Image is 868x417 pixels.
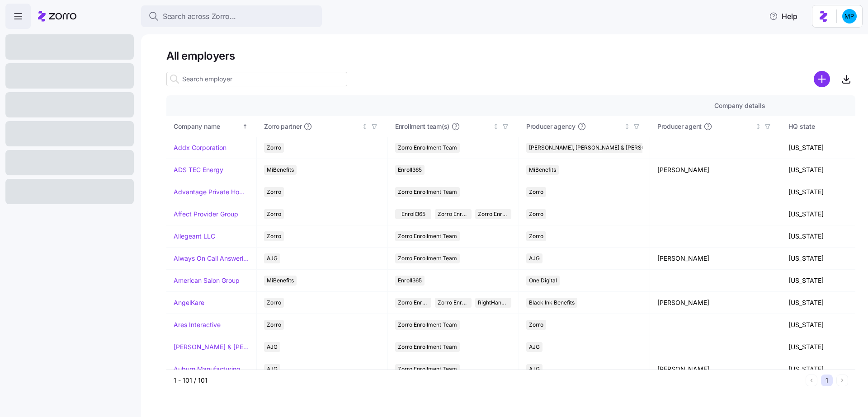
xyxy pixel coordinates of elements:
[242,123,248,130] div: Sorted ascending
[755,123,761,130] div: Not sorted
[398,276,422,286] span: Enroll365
[650,116,781,137] th: Producer agentNot sorted
[519,116,650,137] th: Producer agencyNot sorted
[529,209,543,219] span: Zorro
[267,364,278,374] span: AJG
[650,159,781,181] td: [PERSON_NAME]
[174,143,226,152] a: Addx Corporation
[267,231,281,241] span: Zorro
[529,231,543,241] span: Zorro
[398,165,422,175] span: Enroll365
[141,5,322,27] button: Search across Zorro...
[529,165,556,175] span: MiBenefits
[264,122,302,131] span: Zorro partner
[769,11,797,22] span: Help
[174,320,221,329] a: Ares Interactive
[398,364,457,374] span: Zorro Enrollment Team
[526,122,576,131] span: Producer agency
[401,209,425,219] span: Enroll365
[529,187,543,197] span: Zorro
[529,253,540,263] span: AJG
[362,123,368,130] div: Not sorted
[395,122,449,131] span: Enrollment team(s)
[806,375,817,386] button: Previous page
[529,276,557,286] span: One Digital
[267,165,294,175] span: MiBenefits
[836,375,848,386] button: Next page
[267,320,281,330] span: Zorro
[529,143,670,153] span: [PERSON_NAME], [PERSON_NAME] & [PERSON_NAME]
[174,276,240,285] a: American Salon Group
[174,122,241,131] div: Company name
[174,376,802,385] div: 1 - 101 / 101
[650,358,781,380] td: [PERSON_NAME]
[267,298,281,308] span: Zorro
[529,298,575,308] span: Black Ink Benefits
[166,116,257,137] th: Company nameSorted ascending
[398,320,457,330] span: Zorro Enrollment Team
[478,298,509,308] span: RightHandMan Financial
[267,253,278,263] span: AJG
[174,298,204,307] a: AngelKare
[814,71,830,87] svg: add icon
[174,342,249,351] a: [PERSON_NAME] & [PERSON_NAME]'s
[267,276,294,286] span: MiBenefits
[493,123,499,130] div: Not sorted
[398,253,457,263] span: Zorro Enrollment Team
[398,143,457,153] span: Zorro Enrollment Team
[174,187,249,197] a: Advantage Private Home Care
[174,210,238,219] a: Affect Provider Group
[398,231,457,241] span: Zorro Enrollment Team
[174,165,223,174] a: ADS TEC Energy
[478,209,509,219] span: Zorro Enrollment Experts
[257,116,388,137] th: Zorro partnerNot sorted
[650,248,781,270] td: [PERSON_NAME]
[624,123,630,130] div: Not sorted
[398,342,457,352] span: Zorro Enrollment Team
[529,364,540,374] span: AJG
[842,9,857,23] img: b954e4dfce0f5620b9225907d0f7229f
[762,7,805,25] button: Help
[398,298,429,308] span: Zorro Enrollment Team
[166,49,855,63] h1: All employers
[174,232,215,241] a: Allegeant LLC
[267,143,281,153] span: Zorro
[267,342,278,352] span: AJG
[438,298,468,308] span: Zorro Enrollment Experts
[174,365,241,374] a: Auburn Manufacturing
[529,342,540,352] span: AJG
[398,187,457,197] span: Zorro Enrollment Team
[163,11,236,22] span: Search across Zorro...
[166,72,347,86] input: Search employer
[529,320,543,330] span: Zorro
[267,187,281,197] span: Zorro
[267,209,281,219] span: Zorro
[174,254,249,263] a: Always On Call Answering Service
[438,209,468,219] span: Zorro Enrollment Team
[657,122,702,131] span: Producer agent
[388,116,519,137] th: Enrollment team(s)Not sorted
[821,375,833,386] button: 1
[650,292,781,314] td: [PERSON_NAME]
